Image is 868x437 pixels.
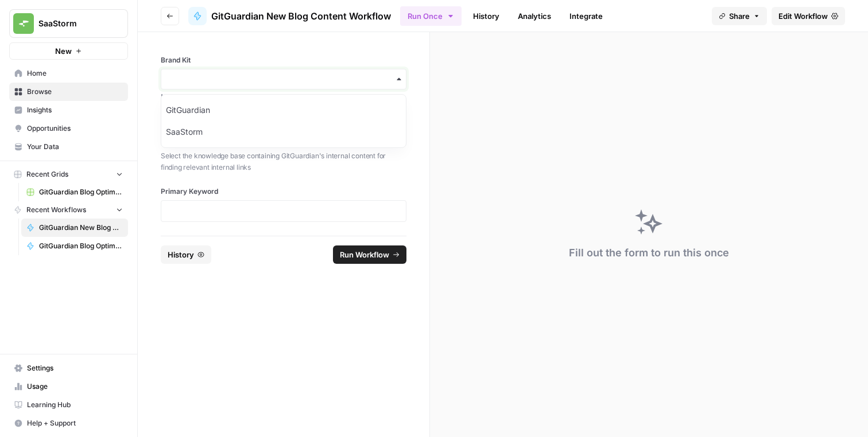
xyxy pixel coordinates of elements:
span: Run Workflow [340,249,389,260]
a: GitGuardian Blog Optimisation Workflow [21,237,128,255]
a: Manage Brand Kits [161,92,406,102]
span: GitGuardian New Blog Content Workflow [39,223,123,233]
a: GitGuardian Blog Optimisation [21,183,128,201]
span: Home [27,68,123,79]
a: Insights [9,101,128,119]
button: New [9,42,128,60]
span: History [168,249,194,260]
span: New [55,45,72,57]
button: Help + Support [9,414,128,432]
span: Help + Support [27,418,123,428]
div: SaaStorm [161,121,406,143]
span: Recent Workflows [26,205,86,215]
button: Run Once [400,6,462,26]
p: Select the knowledge base containing GitGuardian's internal content for finding relevant internal... [161,150,406,173]
a: Home [9,64,128,83]
div: GitGuardian [161,99,406,121]
a: Usage [9,377,128,396]
a: Opportunities [9,119,128,138]
a: Edit Workflow [772,7,845,25]
span: Share [729,10,750,22]
img: SaaStorm Logo [13,13,34,34]
a: Integrate [563,7,610,25]
span: Edit Workflow [778,10,828,22]
span: Your Data [27,142,123,152]
a: GitGuardian New Blog Content Workflow [21,219,128,237]
span: Browse [27,87,123,97]
a: History [466,7,506,25]
button: Share [712,7,767,25]
div: Fill out the form to run this once [569,245,729,261]
a: Settings [9,359,128,377]
a: Analytics [511,7,558,25]
a: Browse [9,83,128,101]
a: Your Data [9,138,128,156]
a: Learning Hub [9,396,128,414]
span: Settings [27,363,123,373]
span: SaaStorm [38,18,108,29]
span: GitGuardian New Blog Content Workflow [211,9,391,23]
span: GitGuardian Blog Optimisation Workflow [39,241,123,251]
span: Learning Hub [27,400,123,410]
span: Recent Grids [26,169,68,180]
button: Recent Workflows [9,201,128,219]
a: GitGuardian New Blog Content Workflow [188,7,391,25]
button: History [161,245,211,264]
span: Opportunities [27,123,123,134]
label: Primary Keyword [161,186,406,197]
button: Workspace: SaaStorm [9,9,128,38]
span: Insights [27,105,123,115]
span: Usage [27,381,123,392]
label: Brand Kit [161,55,406,65]
button: Recent Grids [9,166,128,183]
span: GitGuardian Blog Optimisation [39,187,123,197]
button: Run Workflow [333,245,406,264]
